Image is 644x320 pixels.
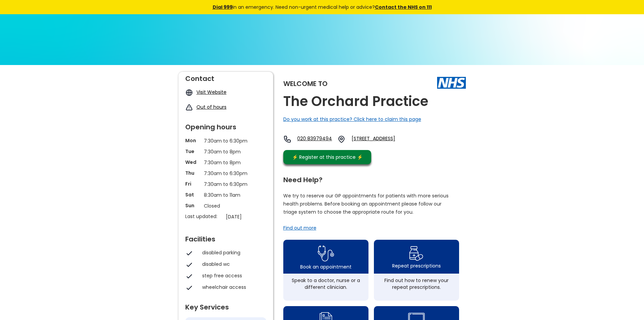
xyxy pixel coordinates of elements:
[213,4,233,10] a: Dial 999
[318,243,334,263] img: book appointment icon
[283,116,421,123] a: Do you work at this practice? Click here to claim this page
[377,277,456,291] div: Find out how to renew your repeat prescriptions.
[374,240,459,301] a: repeat prescription iconRepeat prescriptionsFind out how to renew your repeat prescriptions.
[283,94,428,109] h2: The Orchard Practice
[202,272,263,279] div: step free access
[204,148,248,155] p: 7:30am to 8pm
[185,137,200,144] p: Mon
[204,159,248,166] p: 7:30am to 8pm
[283,173,459,183] div: Need Help?
[283,135,291,143] img: telephone icon
[204,180,248,188] p: 7:30am to 6:30pm
[185,89,193,97] img: globe icon
[204,170,248,177] p: 7:30am to 6:30pm
[352,135,421,143] a: [STREET_ADDRESS]
[409,244,424,262] img: repeat prescription icon
[297,135,332,143] a: 020 83979494
[185,120,266,130] div: Opening hours
[202,249,263,256] div: disabled parking
[283,192,449,216] p: We try to reserve our GP appointments for patients with more serious health problems. Before book...
[289,153,366,161] div: ⚡️ Register at this practice ⚡️
[283,225,316,231] a: Find out more
[283,80,328,87] div: Welcome to
[204,137,248,145] p: 7:30am to 6:30pm
[287,277,365,291] div: Speak to a doctor, nurse or a different clinician.
[437,77,466,88] img: The NHS logo
[185,148,200,155] p: Tue
[283,240,368,301] a: book appointment icon Book an appointmentSpeak to a doctor, nurse or a different clinician.
[185,191,200,198] p: Sat
[185,104,193,111] img: exclamation icon
[226,213,270,220] p: [DATE]
[202,284,263,291] div: wheelchair access
[185,159,200,166] p: Wed
[392,262,441,269] div: Repeat prescriptions
[204,191,248,199] p: 8:30am to 11am
[167,3,478,11] div: in an emergency. Need non-urgent medical help or advice?
[204,202,248,210] p: Closed
[185,180,200,187] p: Fri
[185,213,222,220] p: Last updated:
[337,135,345,143] img: practice location icon
[185,300,266,311] div: Key Services
[283,150,371,164] a: ⚡️ Register at this practice ⚡️
[202,261,263,268] div: disabled wc
[185,202,200,209] p: Sun
[185,170,200,176] p: Thu
[185,232,266,242] div: Facilities
[375,4,432,10] a: Contact the NHS on 111
[185,72,266,82] div: Contact
[196,89,226,95] a: Visit Website
[196,104,226,110] a: Out of hours
[300,263,352,270] div: Book an appointment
